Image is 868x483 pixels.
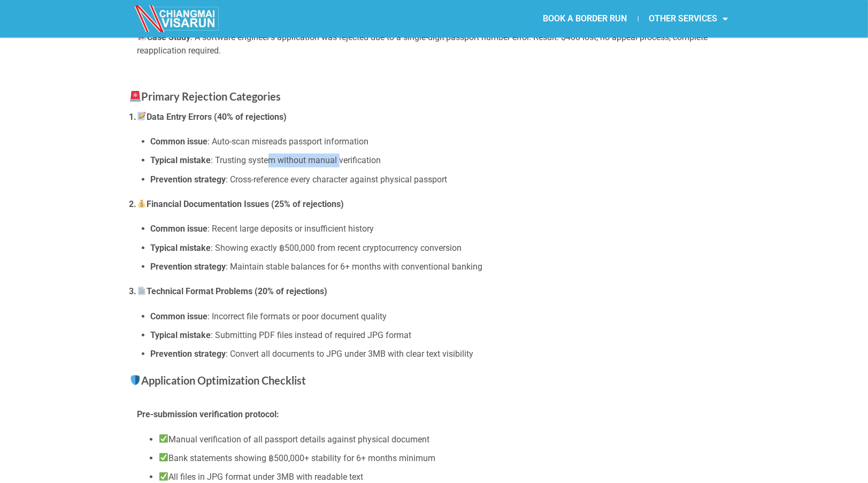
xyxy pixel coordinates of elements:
strong: 2. Financial Documentation Issues (25% of rejections) [129,199,344,209]
li: : Convert all documents to JPG under 3MB with clear text visibility [151,347,739,361]
li: : Cross-reference every character against physical passport [151,173,739,187]
strong: 1. Data Entry Errors (40% of rejections) [129,112,287,122]
nav: Menu [434,6,739,31]
img: ✅ [159,472,168,481]
li: : Submitting PDF files instead of required JPG format [151,328,739,342]
img: ✅ [159,453,168,462]
img: 📄 [137,287,146,295]
p: : A software engineer’s application was rejected due to a single-digit passport number error. Res... [137,30,731,58]
strong: Case Study [137,32,190,42]
strong: Prevention strategy [151,174,226,185]
h3: Primary Rejection Categories [129,88,739,105]
li: : Incorrect file formats or poor document quality [151,310,739,324]
img: 🛡️ [130,375,141,386]
strong: Typical mistake [151,330,211,340]
strong: Common issue [151,224,208,234]
img: 🚨 [130,91,141,102]
h3: Application Optimization Checklist [129,372,739,389]
li: Bank statements showing ฿500,000+ stability for 6+ months minimum [159,451,731,465]
strong: Pre-submission verification protocol: [137,409,280,419]
a: BOOK A BORDER RUN [533,6,638,31]
img: 💰 [137,200,146,208]
strong: Common issue [151,311,208,321]
img: ✅ [159,434,168,443]
strong: Prevention strategy [151,262,226,272]
li: : Showing exactly ฿500,000 from recent cryptocurrency conversion [151,241,739,255]
strong: 3. Technical Format Problems (20% of rejections) [129,286,327,296]
strong: Typical mistake [151,243,211,253]
strong: Typical mistake [151,155,211,165]
img: 📝 [137,112,146,120]
a: OTHER SERVICES [639,6,739,31]
li: : Recent large deposits or insufficient history [151,222,739,236]
li: : Trusting system without manual verification [151,154,739,167]
li: : Auto-scan misreads passport information [151,135,739,149]
strong: Common issue [151,136,208,147]
li: Manual verification of all passport details against physical document [159,433,731,447]
strong: Prevention strategy [151,349,226,359]
li: : Maintain stable balances for 6+ months with conventional banking [151,260,739,274]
